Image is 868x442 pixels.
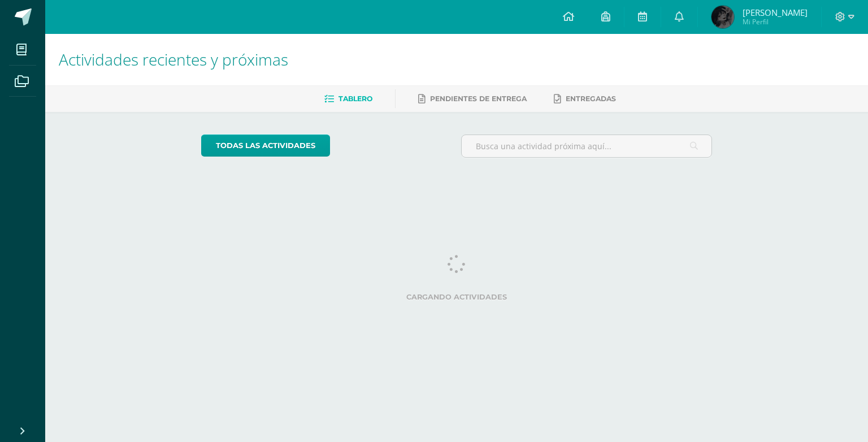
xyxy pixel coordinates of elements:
label: Cargando actividades [201,293,713,301]
img: b02d11c1ebd4f991373ec5e5e5f19be1.png [711,6,734,28]
a: Pendientes de entrega [418,90,527,108]
a: Entregadas [554,90,616,108]
input: Busca una actividad próxima aquí... [462,135,712,157]
span: Pendientes de entrega [430,94,527,103]
span: Tablero [338,94,372,103]
span: Actividades recientes y próximas [59,49,288,70]
span: [PERSON_NAME] [743,7,808,18]
span: Entregadas [566,94,616,103]
a: Tablero [324,90,372,108]
span: Mi Perfil [743,17,808,27]
a: todas las Actividades [201,135,330,157]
